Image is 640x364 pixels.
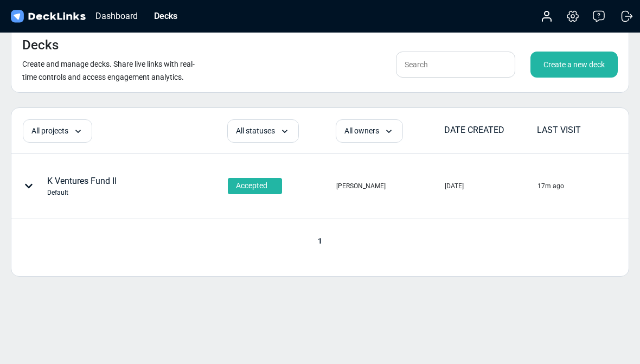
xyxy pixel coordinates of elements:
[22,37,59,53] h4: Decks
[47,175,117,197] div: K Ventures Fund II
[537,124,628,137] div: LAST VISIT
[396,52,515,78] input: Search
[23,119,92,143] div: All projects
[445,181,464,191] div: [DATE]
[47,188,117,197] div: Default
[227,119,299,143] div: All statuses
[22,60,195,81] small: Create and manage decks. Share live links with real-time controls and access engagement analytics.
[9,9,87,24] img: DeckLinks
[236,180,267,191] span: Accepted
[537,181,564,191] div: 17m ago
[336,119,403,143] div: All owners
[90,9,143,23] div: Dashboard
[530,52,618,78] div: Create a new deck
[149,9,183,23] div: Decks
[312,237,328,245] span: 1
[444,124,535,137] div: DATE CREATED
[336,181,386,191] div: [PERSON_NAME]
